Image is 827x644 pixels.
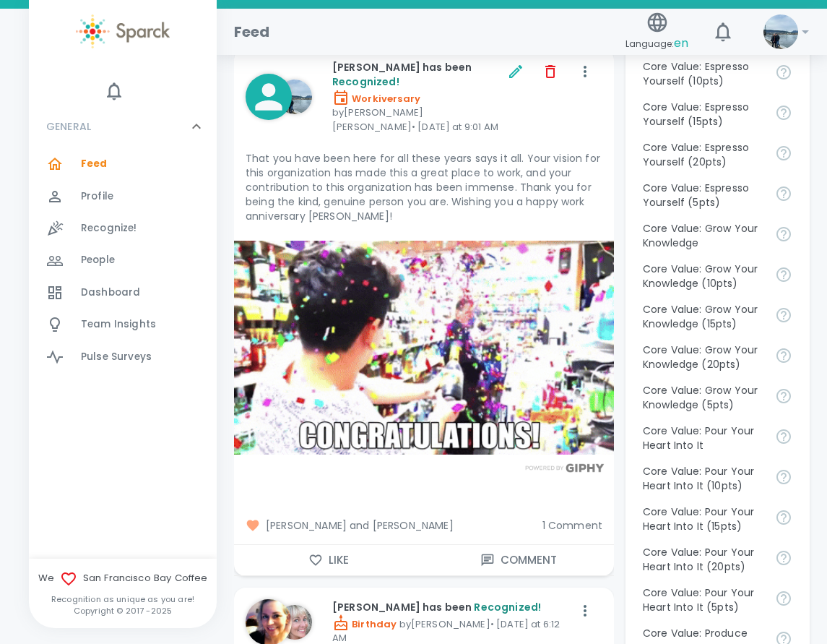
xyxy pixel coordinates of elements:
p: Core Value: Espresso Yourself (20pts) [643,140,763,169]
h1: Feed [234,20,270,43]
span: Pulse Surveys [81,350,152,364]
p: Core Value: Espresso Yourself (10pts) [643,59,763,88]
img: Picture of Linda Chock [277,605,312,640]
p: Core Value: Grow Your Knowledge (10pts) [643,262,763,291]
a: Dashboard [29,277,217,309]
svg: Follow your curiosity and learn together [775,387,792,405]
svg: Share your voice and your ideas [775,104,792,121]
svg: Come to work to make a difference in your own way [775,590,792,607]
a: People [29,244,217,276]
img: Picture of Anna Belle [763,14,798,49]
p: Core Value: Pour Your Heart Into It (5pts) [643,585,763,614]
a: Feed [29,148,217,180]
span: Recognize! [81,221,137,236]
p: Recognition as unique as you are! [29,593,217,605]
button: Like [234,545,424,575]
span: We San Francisco Bay Coffee [29,570,217,588]
span: en [674,35,688,51]
svg: Come to work to make a difference in your own way [775,509,792,526]
p: Core Value: Pour Your Heart Into It (10pts) [643,464,763,493]
span: Recognized! [474,600,541,614]
span: Recognized! [332,74,399,89]
span: 1 Comment [542,518,602,533]
p: Core Value: Grow Your Knowledge (15pts) [643,302,763,331]
p: That you have been here for all these years says it all. Your vision for this organization has ma... [246,151,602,223]
p: Core Value: Grow Your Knowledge (20pts) [643,343,763,372]
p: Core Value: Grow Your Knowledge (5pts) [643,383,763,412]
span: Birthday [332,617,397,631]
p: Copyright © 2017 - 2025 [29,605,217,617]
span: Profile [81,189,113,204]
p: GENERAL [46,119,91,134]
svg: Come to work to make a difference in your own way [775,428,792,445]
a: Pulse Surveys [29,341,217,373]
svg: Share your voice and your ideas [775,145,792,162]
p: Core Value: Espresso Yourself (5pts) [643,181,763,210]
span: Team Insights [81,317,156,332]
a: Profile [29,181,217,212]
div: GENERAL [29,148,217,379]
span: Feed [81,157,108,171]
p: by [PERSON_NAME] [PERSON_NAME] • [DATE] at 9:01 AM [332,89,504,134]
svg: Share your voice and your ideas [775,64,792,81]
span: Workiversary [332,92,420,106]
div: GENERAL [29,105,217,148]
p: [PERSON_NAME] has been [332,60,504,89]
svg: Share your voice and your ideas [775,185,792,202]
p: Core Value: Pour Your Heart Into It (15pts) [643,505,763,533]
span: [PERSON_NAME] and [PERSON_NAME] [246,518,531,533]
img: Sparck logo [76,14,170,48]
p: [PERSON_NAME] has been [332,600,573,614]
span: Language: [625,34,688,53]
svg: Follow your curiosity and learn together [775,306,792,324]
button: Language:en [620,7,694,58]
p: Core Value: Grow Your Knowledge [643,221,763,250]
svg: Follow your curiosity and learn together [775,347,792,364]
svg: Follow your curiosity and learn together [775,226,792,243]
img: Powered by GIPHY [521,463,608,473]
img: Picture of Anna Belle Heredia [277,80,312,114]
button: Comment [424,545,614,575]
p: Core Value: Pour Your Heart Into It [643,424,763,452]
svg: Come to work to make a difference in your own way [775,468,792,486]
svg: Follow your curiosity and learn together [775,266,792,283]
span: People [81,253,115,267]
svg: Come to work to make a difference in your own way [775,549,792,567]
p: Core Value: Espresso Yourself (15pts) [643,100,763,129]
a: Team Insights [29,309,217,340]
a: Recognize! [29,212,217,244]
a: Sparck logo [29,14,217,48]
p: Core Value: Pour Your Heart Into It (20pts) [643,545,763,574]
span: Dashboard [81,285,140,300]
